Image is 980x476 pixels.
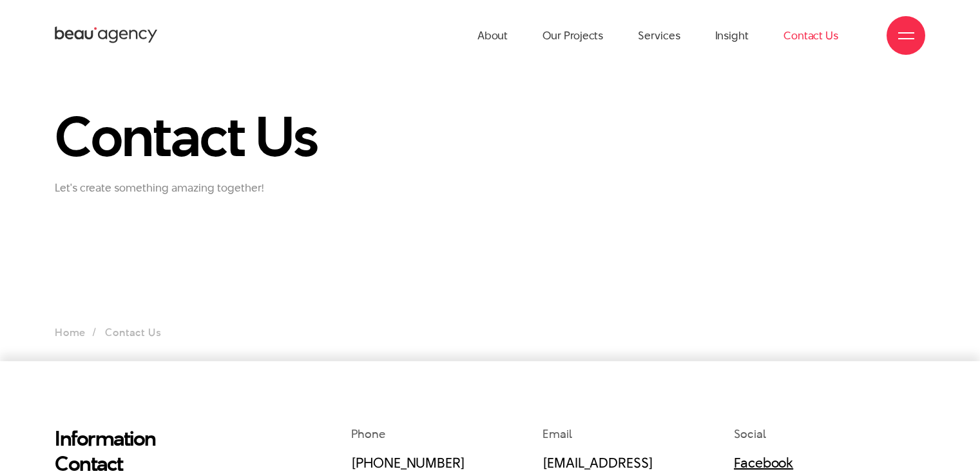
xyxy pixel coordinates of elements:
[543,426,572,442] span: Email
[55,426,258,476] h2: Information Contact
[55,181,332,195] p: Let's create something amazing together!
[734,453,793,472] a: Facebook
[734,426,765,442] span: Social
[351,426,385,442] span: Phone
[55,106,332,166] h1: Contact Us
[351,453,465,472] a: [PHONE_NUMBER]
[55,325,86,340] a: Home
